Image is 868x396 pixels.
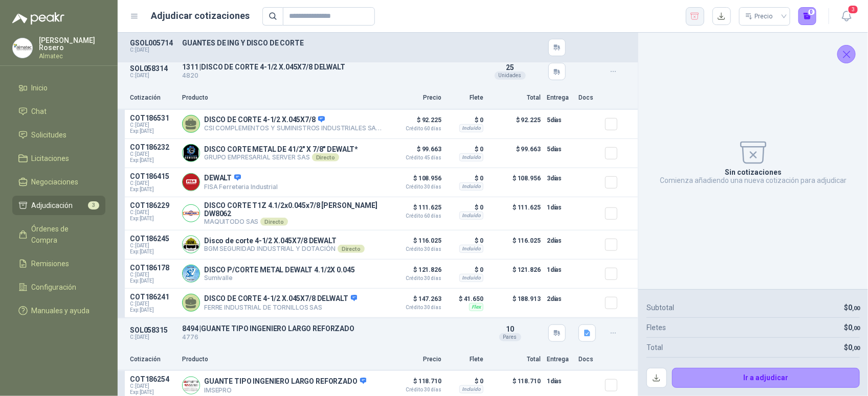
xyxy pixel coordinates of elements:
[448,375,483,387] p: $ 0
[130,216,176,222] span: Exp: [DATE]
[852,345,860,352] span: ,00
[32,153,70,164] span: Licitaciones
[130,209,176,216] span: C: [DATE]
[32,223,96,246] span: Órdenes de Compra
[32,282,77,293] span: Configuración
[844,322,860,333] p: $
[745,9,775,24] div: Precio
[130,293,176,301] p: COT186241
[448,93,483,103] p: Flete
[338,245,365,253] div: Directo
[204,145,358,153] p: DISCO CORTE METAL DE 41/2" X 7/8" DEWALT*
[448,235,483,247] p: $ 0
[130,243,176,249] span: C: [DATE]
[130,307,176,313] span: Exp: [DATE]
[12,12,64,25] img: Logo peakr
[88,201,99,209] span: 3
[12,219,105,250] a: Órdenes de Compra
[459,245,483,253] div: Incluido
[390,264,441,281] p: $ 121.826
[130,389,176,395] span: Exp: [DATE]
[130,355,176,364] p: Cotización
[182,63,478,71] p: 1311 | DISCO DE CORTE 4-1/2 X.045X7/8 DELWALT
[390,126,441,131] span: Crédito 60 días
[448,293,483,305] p: $ 41.650
[130,39,176,47] p: GSOL005714
[182,39,478,47] p: GUANTES DE ING Y DISCO DE CORTE
[183,174,199,191] img: Company Logo
[448,172,483,184] p: $ 0
[204,201,384,218] p: DISCO CORTE T1Z 4.1/2x0.045x7/8 [PERSON_NAME] DW8062
[459,182,483,191] div: Incluido
[130,235,176,243] p: COT186245
[204,124,384,132] p: CSI COMPLEMENTOS Y SUMINISTROS INDUSTRIALES SAS
[130,264,176,272] p: COT186178
[204,274,355,282] p: Sumivalle
[182,324,478,333] p: 8494 | GUANTE TIPO INGENIERO LARGO REFORZADO
[130,334,176,340] p: C: [DATE]
[183,265,199,282] img: Company Logo
[852,325,860,332] span: ,00
[130,201,176,209] p: COT186229
[204,377,366,386] p: GUANTE TIPO INGENIERO LARGO REFORZADO
[32,305,90,316] span: Manuales y ayuda
[32,176,79,188] span: Negociaciones
[547,201,572,214] p: 1 días
[469,303,483,311] div: Flex
[183,377,199,394] img: Company Logo
[12,149,105,168] a: Licitaciones
[660,176,847,184] p: Comienza añadiendo una nueva cotización para adjudicar
[390,305,441,310] span: Crédito 30 días
[848,304,860,312] span: 0
[130,272,176,278] span: C: [DATE]
[495,72,526,80] div: Unidades
[32,129,67,141] span: Solicitudes
[183,205,199,222] img: Company Logo
[12,102,105,121] a: Chat
[459,124,483,132] div: Incluido
[578,355,599,364] p: Docs
[12,196,105,215] a: Adjudicación3
[204,237,365,245] p: Disco de corte 4-1/2 X.045X7/8 DEWALT
[499,333,521,341] div: Pares
[489,143,541,164] p: $ 99.663
[130,64,176,73] p: SOL058314
[130,278,176,284] span: Exp: [DATE]
[130,114,176,122] p: COT186531
[647,322,666,333] p: Fletes
[130,326,176,334] p: SOL058315
[130,375,176,383] p: COT186254
[130,122,176,128] span: C: [DATE]
[798,7,817,26] button: 0
[390,155,441,160] span: Crédito 45 días
[130,73,176,79] p: C: [DATE]
[312,153,339,161] div: Directo
[844,302,860,313] p: $
[204,245,365,253] p: BGM SEGURIDAD INDUSTRIAL Y DOTACIÓN
[448,355,483,364] p: Flete
[260,218,287,226] div: Directo
[647,342,663,353] p: Total
[390,247,441,252] span: Crédito 30 días
[506,63,514,72] span: 25
[547,172,572,184] p: 3 días
[130,383,176,389] span: C: [DATE]
[390,201,441,219] p: $ 111.625
[390,114,441,131] p: $ 92.225
[390,293,441,310] p: $ 147.263
[844,342,860,353] p: $
[390,276,441,281] span: Crédito 30 días
[204,266,355,274] p: DISCO P/CORTE METAL DEWALT 4.1/2X 0.045
[547,93,572,103] p: Entrega
[39,53,105,59] p: Almatec
[12,277,105,297] a: Configuración
[459,212,483,220] div: Incluido
[390,387,441,392] span: Crédito 30 días
[390,375,441,392] p: $ 118.710
[130,180,176,187] span: C: [DATE]
[547,293,572,305] p: 2 días
[390,214,441,219] span: Crédito 60 días
[848,5,859,14] span: 3
[489,93,541,103] p: Total
[489,114,541,134] p: $ 92.225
